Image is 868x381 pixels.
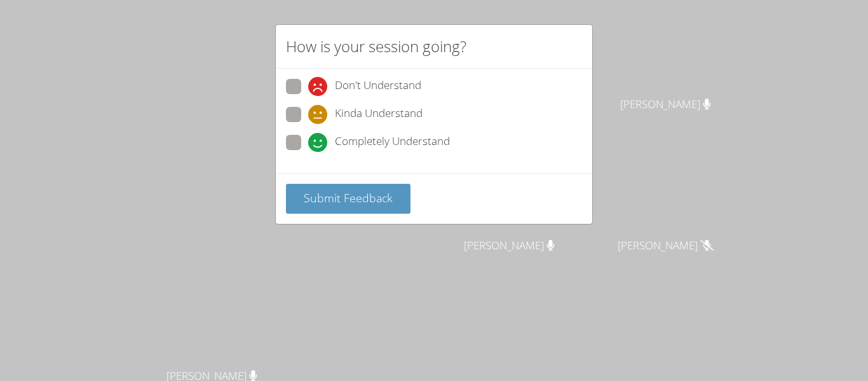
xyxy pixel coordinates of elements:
span: Kinda Understand [335,105,423,124]
h2: How is your session going? [286,35,466,58]
button: Submit Feedback [286,184,410,214]
span: Submit Feedback [304,190,393,205]
span: Completely Understand [335,133,450,152]
span: Don't Understand [335,77,421,96]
